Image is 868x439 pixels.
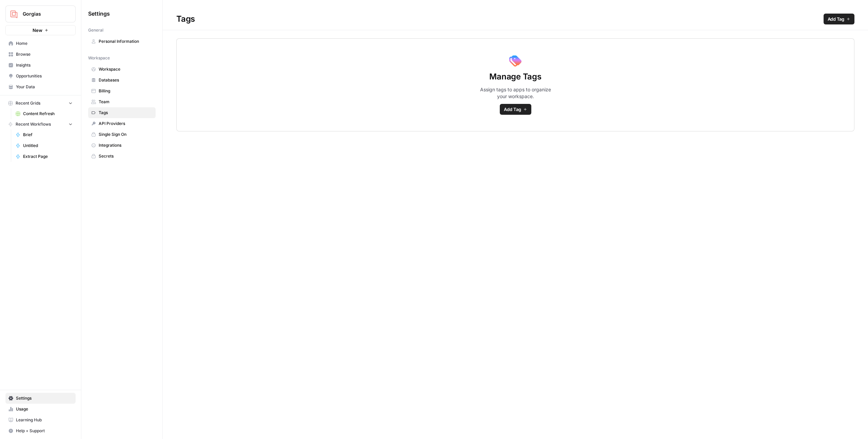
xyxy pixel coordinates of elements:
[23,132,73,138] span: Brief
[99,110,153,116] span: Tags
[500,104,531,115] button: Add Tag
[5,404,76,415] a: Usage
[16,417,73,423] span: Learning Hub
[99,66,153,72] span: Workspace
[8,8,20,20] img: Gorgias Logo
[99,99,153,105] span: Team
[5,81,76,92] a: Your Data
[13,140,76,151] a: Untitled
[16,121,51,127] span: Recent Workflows
[23,111,73,117] span: Content Refresh
[824,14,854,24] button: Add Tag
[478,86,553,100] span: Assign tags to apps to organize your workspace.
[16,51,73,57] span: Browse
[88,75,156,86] a: Databases
[489,71,541,82] span: Manage Tags
[88,140,156,151] a: Integrations
[16,428,73,434] span: Help + Support
[16,62,73,68] span: Insights
[23,11,64,17] span: Gorgias
[163,14,868,24] div: Tags
[5,25,76,35] button: New
[828,16,844,22] span: Add Tag
[504,106,521,113] span: Add Tag
[16,73,73,79] span: Opportunities
[23,143,73,149] span: Untitled
[99,77,153,83] span: Databases
[5,425,76,436] button: Help + Support
[16,406,73,412] span: Usage
[88,96,156,107] a: Team
[16,395,73,401] span: Settings
[99,142,153,148] span: Integrations
[13,151,76,162] a: Extract Page
[88,118,156,129] a: API Providers
[88,151,156,162] a: Secrets
[88,55,110,61] span: Workspace
[13,129,76,140] a: Brief
[23,153,73,160] span: Extract Page
[88,107,156,118] a: Tags
[16,40,73,47] span: Home
[16,100,40,106] span: Recent Grids
[88,10,110,18] span: Settings
[5,38,76,49] a: Home
[16,84,73,90] span: Your Data
[5,393,76,404] a: Settings
[99,88,153,94] span: Billing
[5,5,76,22] button: Workspace: Gorgias
[33,27,42,34] span: New
[99,38,153,44] span: Personal Information
[88,129,156,140] a: Single Sign On
[5,415,76,425] a: Learning Hub
[99,153,153,159] span: Secrets
[13,108,76,119] a: Content Refresh
[5,71,76,81] a: Opportunities
[88,27,103,33] span: General
[5,119,76,129] button: Recent Workflows
[5,49,76,60] a: Browse
[5,60,76,71] a: Insights
[99,131,153,138] span: Single Sign On
[88,86,156,96] a: Billing
[88,36,156,47] a: Personal Information
[88,64,156,75] a: Workspace
[5,98,76,108] button: Recent Grids
[99,121,153,127] span: API Providers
